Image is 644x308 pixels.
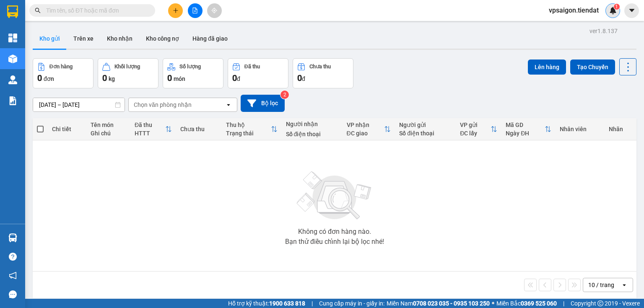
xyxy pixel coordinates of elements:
[347,130,384,137] div: ĐC giao
[7,5,18,18] img: logo-vxr
[46,6,145,15] input: Tìm tên, số ĐT hoặc mã đơn
[35,8,41,13] span: search
[347,122,384,128] div: VP nhận
[211,8,217,13] span: aim
[460,122,491,128] div: VP gửi
[8,34,17,42] img: dashboard-icon
[67,28,100,49] button: Trên xe
[91,122,126,128] div: Tên món
[207,3,222,18] button: aim
[49,64,73,70] div: Đơn hàng
[496,299,557,308] span: Miền Bắc
[609,7,617,14] img: icon-new-feature
[293,58,353,88] button: Chưa thu0đ
[542,5,605,16] span: vpsaigon.tiendat
[399,122,452,128] div: Người gửi
[244,64,260,70] div: Đã thu
[33,58,93,88] button: Đơn hàng0đơn
[269,300,305,307] strong: 1900 633 818
[597,300,603,306] span: copyright
[226,130,271,137] div: Trạng thái
[225,101,232,108] svg: open
[192,8,198,13] span: file-add
[173,8,179,13] span: plus
[174,75,185,82] span: món
[286,131,338,137] div: Số điện thoại
[8,75,17,84] img: warehouse-icon
[399,130,452,137] div: Số điện thoại
[222,118,282,140] th: Toggle SortBy
[33,28,67,49] button: Kho gửi
[297,73,302,83] span: 0
[139,28,186,49] button: Kho công nợ
[614,4,620,10] sup: 1
[135,122,165,128] div: Đã thu
[343,118,395,140] th: Toggle SortBy
[293,166,377,225] img: svg+xml;base64,PHN2ZyBjbGFzcz0ibGlzdC1wbHVnX19zdmciIHhtbG5zPSJodHRwOi8vd3d3LnczLm9yZy8yMDAwL3N2Zy...
[102,73,107,83] span: 0
[168,3,183,18] button: plus
[589,26,618,36] div: ver 1.8.137
[130,118,176,140] th: Toggle SortBy
[228,58,288,88] button: Đã thu0đ
[506,130,545,137] div: Ngày ĐH
[33,98,125,111] input: Select a date range.
[37,73,42,83] span: 0
[615,4,618,10] span: 1
[302,75,305,82] span: đ
[179,64,201,70] div: Số lượng
[588,281,614,289] div: 10 / trang
[52,126,82,132] div: Chi tiết
[609,126,632,132] div: Nhãn
[560,126,600,132] div: Nhân viên
[570,60,615,75] button: Tạo Chuyến
[180,126,218,132] div: Chưa thu
[621,282,628,288] svg: open
[456,118,501,140] th: Toggle SortBy
[114,64,140,70] div: Khối lượng
[163,58,223,88] button: Số lượng0món
[232,73,237,83] span: 0
[521,300,557,307] strong: 0369 525 060
[109,75,115,82] span: kg
[188,3,203,18] button: file-add
[312,299,313,308] span: |
[9,253,17,261] span: question-circle
[8,54,17,63] img: warehouse-icon
[413,300,490,307] strong: 0708 023 035 - 0935 103 250
[237,75,240,82] span: đ
[8,233,17,242] img: warehouse-icon
[135,130,165,137] div: HTTT
[298,228,371,235] div: Không có đơn hàng nào.
[309,64,331,70] div: Chưa thu
[100,28,139,49] button: Kho nhận
[624,3,639,18] button: caret-down
[460,130,491,137] div: ĐC lấy
[506,122,545,128] div: Mã GD
[628,7,636,14] span: caret-down
[167,73,172,83] span: 0
[286,121,338,127] div: Người nhận
[228,299,305,308] span: Hỗ trợ kỹ thuật:
[9,272,17,280] span: notification
[91,130,126,137] div: Ghi chú
[285,238,384,245] div: Bạn thử điều chỉnh lại bộ lọc nhé!
[280,91,289,99] sup: 2
[9,290,17,298] span: message
[319,299,384,308] span: Cung cấp máy in - giấy in:
[226,122,271,128] div: Thu hộ
[98,58,158,88] button: Khối lượng0kg
[563,299,564,308] span: |
[492,302,494,305] span: ⚪️
[44,75,54,82] span: đơn
[501,118,556,140] th: Toggle SortBy
[528,60,566,75] button: Lên hàng
[134,101,192,109] div: Chọn văn phòng nhận
[186,28,234,49] button: Hàng đã giao
[387,299,490,308] span: Miền Nam
[241,95,285,112] button: Bộ lọc
[8,96,17,105] img: solution-icon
